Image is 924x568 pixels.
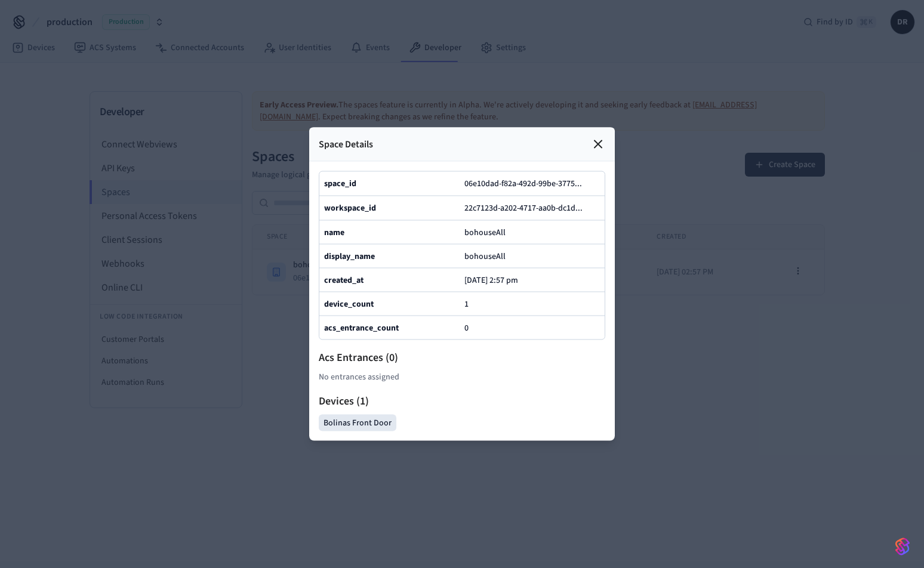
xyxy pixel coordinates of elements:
[464,322,469,334] span: 0
[319,415,396,431] div: Bolinas Front Door
[319,350,605,366] h2: Acs Entrances ( 0 )
[462,177,594,191] button: 06e10dad-f82a-492d-99be-3775...
[324,250,375,262] b: display_name
[324,322,399,334] b: acs_entrance_count
[895,537,910,556] img: SeamLogoGradient.69752ec5.svg
[324,226,344,238] b: name
[324,298,374,310] b: device_count
[324,274,364,286] b: created_at
[324,178,356,190] b: space_id
[319,393,605,410] h2: Devices ( 1 )
[319,371,399,384] span: No entrances assigned
[464,275,518,285] p: [DATE] 2:57 pm
[324,202,376,214] b: workspace_id
[319,137,373,152] p: Space Details
[462,201,595,215] button: 22c7123d-a202-4717-aa0b-dc1d...
[464,250,506,262] span: bohouseAll
[464,226,506,238] span: bohouseAll
[464,298,469,310] span: 1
